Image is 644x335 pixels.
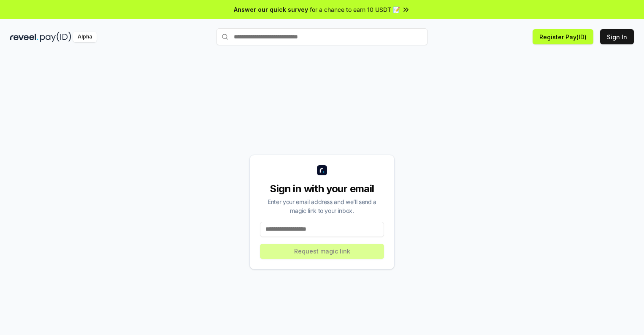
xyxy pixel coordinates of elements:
div: Enter your email address and we’ll send a magic link to your inbox. [260,197,384,215]
div: Alpha [73,32,97,42]
img: logo_small [317,165,327,175]
span: for a chance to earn 10 USDT 📝 [310,5,400,14]
button: Register Pay(ID) [533,29,593,44]
img: pay_id [40,32,71,42]
button: Sign In [600,29,634,44]
div: Sign in with your email [260,182,384,196]
img: reveel_dark [10,32,38,42]
span: Answer our quick survey [234,5,308,14]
